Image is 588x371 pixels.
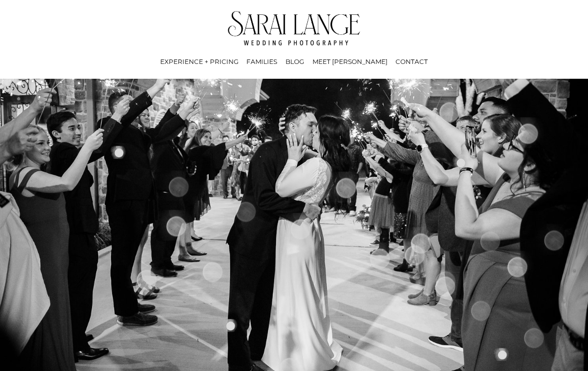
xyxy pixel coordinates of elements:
[313,56,388,68] a: MEET [PERSON_NAME]
[396,56,428,68] a: CONTACT
[228,11,361,45] img: Tennessee Wedding Photographer - Sarai Lange Photography
[286,56,304,68] a: BLOG
[160,56,238,68] a: EXPERIENCE + PRICING
[246,56,277,68] a: FAMILIES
